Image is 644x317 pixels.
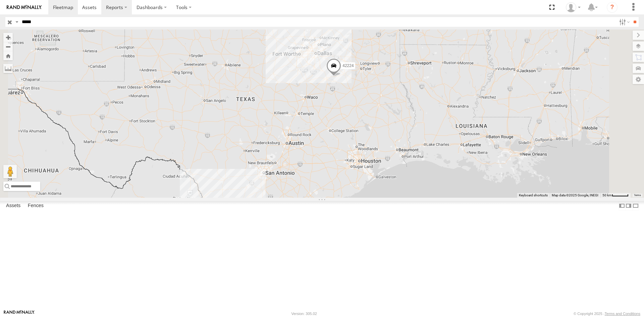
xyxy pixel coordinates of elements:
button: Zoom Home [3,51,13,60]
label: Search Query [14,17,19,27]
label: Dock Summary Table to the Left [619,201,625,211]
label: Assets [3,201,24,211]
label: Dock Summary Table to the Right [625,201,632,211]
button: Map Scale: 50 km per 46 pixels [600,193,631,198]
button: Drag Pegman onto the map to open Street View [3,165,17,178]
button: Zoom in [3,33,13,42]
label: Hide Summary Table [632,201,639,211]
a: Terms [634,194,641,196]
span: Map data ©2025 Google, INEGI [552,193,598,197]
label: Search Filter Options [616,17,631,27]
div: Juan Lopez [563,2,583,12]
a: Terms and Conditions [605,312,640,316]
button: Keyboard shortcuts [519,193,548,198]
span: 42224 [342,63,354,68]
i: ? [607,2,618,13]
label: Measure [3,64,13,73]
a: Visit our Website [4,310,35,317]
div: Version: 305.02 [291,312,317,316]
div: © Copyright 2025 - [574,312,640,316]
button: Zoom out [3,42,13,51]
label: Fences [24,201,47,211]
span: 50 km [602,193,612,197]
label: Map Settings [633,75,644,84]
img: rand-logo.svg [7,5,42,10]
